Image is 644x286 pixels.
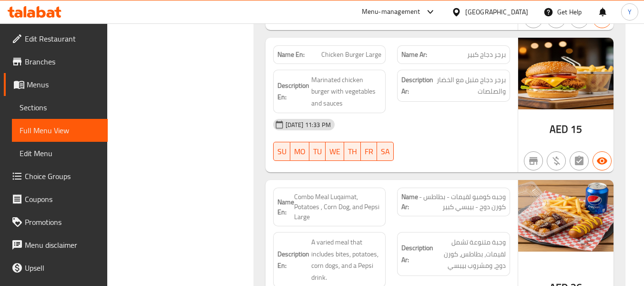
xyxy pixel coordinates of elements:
[401,74,433,97] strong: Description Ar:
[550,120,568,138] span: AED
[4,211,108,233] a: Promotions
[593,151,612,170] button: Available
[381,145,390,159] span: SA
[435,74,506,97] span: برجر دجاج متبل مع الخضار والصلصات
[277,80,309,103] strong: Description En:
[571,120,582,138] span: 15
[277,197,294,217] strong: Name En:
[362,6,420,18] div: Menu-management
[25,56,100,67] span: Branches
[4,73,108,96] a: Menus
[273,142,290,161] button: SU
[4,188,108,211] a: Coupons
[321,50,381,60] span: Chicken Burger Large
[348,145,357,159] span: TH
[628,7,632,17] span: Y
[418,192,506,212] span: وجبه كومبو لقيمات - بطاطس - كورن دوج - بيبسي كبير
[12,96,108,119] a: Sections
[518,38,613,109] img: %D8%A8%D8%B1%D8%AC%D8%B1_%D8%AF%D8%AC%D8%A7%D8%AC638908493534869349.jpg
[277,145,286,159] span: SU
[524,151,543,170] button: Not branch specific item
[294,192,382,222] span: Combo Meal Luqaimat, Potatoes , Corn Dog, and Pepsi Large
[401,242,433,265] strong: Description Ar:
[4,50,108,73] a: Branches
[401,192,418,212] strong: Name Ar:
[309,142,326,161] button: TU
[547,151,566,170] button: Purchased item
[361,142,377,161] button: FR
[311,236,382,283] span: A varied meal that includes bites, potatoes, corn dogs, and a Pepsi drink.
[20,148,100,159] span: Edit Menu
[277,248,309,272] strong: Description En:
[326,142,344,161] button: WE
[282,120,335,129] span: [DATE] 11:33 PM
[329,145,340,159] span: WE
[20,102,100,113] span: Sections
[377,142,394,161] button: SA
[467,50,506,60] span: برجر دجاج كبير
[294,145,306,159] span: MO
[4,27,108,50] a: Edit Restaurant
[465,7,528,17] div: [GEOGRAPHIC_DATA]
[344,142,361,161] button: TH
[435,236,506,272] span: وجبة متنوعة تشمل لقيمات، بطاطس، كورن دوج، ومشروب بيبسي
[290,142,309,161] button: MO
[25,262,100,274] span: Upsell
[12,119,108,142] a: Full Menu View
[12,142,108,165] a: Edit Menu
[4,256,108,279] a: Upsell
[4,233,108,256] a: Menu disclaimer
[25,239,100,251] span: Menu disclaimer
[25,193,100,205] span: Coupons
[570,151,589,170] button: Not has choices
[25,170,100,182] span: Choice Groups
[20,125,100,136] span: Full Menu View
[25,216,100,228] span: Promotions
[401,50,427,60] strong: Name Ar:
[365,145,373,159] span: FR
[277,50,305,60] strong: Name En:
[27,79,100,90] span: Menus
[25,33,100,44] span: Edit Restaurant
[4,165,108,188] a: Choice Groups
[518,180,613,252] img: %D9%88%D8%AC%D8%A8%D9%87_%D9%83%D9%88%D9%85%D8%A8%D9%88638908493535301541.jpg
[313,145,322,159] span: TU
[311,74,382,109] span: Marinated chicken burger with vegetables and sauces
